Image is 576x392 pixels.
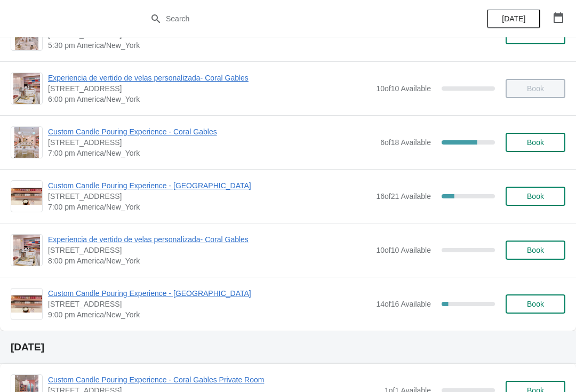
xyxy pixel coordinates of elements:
span: Custom Candle Pouring Experience - Coral Gables Private Room [48,374,379,385]
span: 9:00 pm America/New_York [48,309,371,320]
span: [STREET_ADDRESS] [48,245,371,255]
span: [STREET_ADDRESS] [48,191,371,202]
button: Book [506,294,565,314]
span: Custom Candle Pouring Experience - [GEOGRAPHIC_DATA] [48,288,371,299]
img: Experiencia de vertido de velas personalizada- Coral Gables | 154 Giralda Avenue, Coral Gables, F... [13,235,40,266]
span: [STREET_ADDRESS] [48,299,371,309]
span: Custom Candle Pouring Experience - Coral Gables [48,126,375,137]
img: Experiencia de vertido de velas personalizada- Coral Gables | 154 Giralda Avenue, Coral Gables, F... [13,73,40,104]
span: 10 of 10 Available [376,84,431,93]
span: 14 of 16 Available [376,300,431,308]
span: 10 of 10 Available [376,246,431,254]
span: Book [527,192,544,201]
input: Search [165,9,432,28]
button: Book [506,241,565,260]
span: Custom Candle Pouring Experience - [GEOGRAPHIC_DATA] [48,180,371,191]
span: Experiencia de vertido de velas personalizada- Coral Gables [48,73,371,83]
span: 16 of 21 Available [376,192,431,201]
span: 6:00 pm America/New_York [48,94,371,105]
span: Book [527,138,544,147]
span: 6 of 18 Available [380,138,431,147]
span: Book [527,246,544,254]
span: [STREET_ADDRESS] [48,83,371,94]
span: [DATE] [502,14,525,23]
h2: [DATE] [11,342,565,353]
img: Custom Candle Pouring Experience - Coral Gables | 154 Giralda Avenue, Coral Gables, FL, USA | 7:0... [14,127,39,158]
span: Experiencia de vertido de velas personalizada- Coral Gables [48,234,371,245]
span: 5:30 pm America/New_York [48,40,379,51]
img: Custom Candle Pouring Experience - Fort Lauderdale | 914 East Las Olas Boulevard, Fort Lauderdale... [11,188,42,205]
span: [STREET_ADDRESS] [48,137,375,148]
span: Book [527,300,544,308]
button: Book [506,133,565,152]
button: Book [506,187,565,206]
span: 8:00 pm America/New_York [48,255,371,266]
img: Custom Candle Pouring Experience - Fort Lauderdale | 914 East Las Olas Boulevard, Fort Lauderdale... [11,295,42,313]
span: 7:00 pm America/New_York [48,148,375,158]
button: [DATE] [487,9,540,28]
span: 7:00 pm America/New_York [48,202,371,212]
